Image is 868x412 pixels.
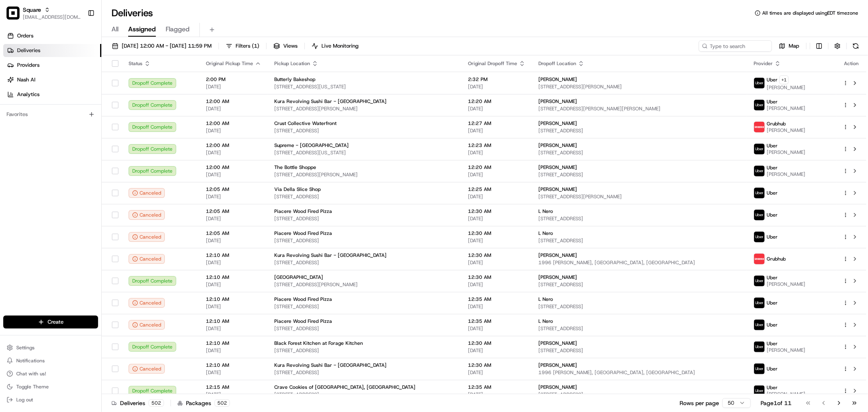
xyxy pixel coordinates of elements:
span: [DATE] [206,83,261,90]
a: 📗Knowledge Base [5,115,66,129]
span: [DATE] [206,369,261,376]
span: Uber [767,77,778,83]
span: [DATE] [468,391,525,398]
span: Chat with us! [16,370,46,377]
div: Favorites [3,108,98,121]
input: Clear [21,53,134,61]
span: Knowledge Base [16,118,62,126]
span: Uber [767,212,778,218]
span: [STREET_ADDRESS] [274,127,455,134]
div: 502 [149,399,164,407]
span: [STREET_ADDRESS] [538,127,741,134]
span: [STREET_ADDRESS][PERSON_NAME] [538,193,741,200]
span: 12:30 AM [468,274,525,281]
img: uber-new-logo.jpeg [754,386,765,396]
span: Uber [767,234,778,240]
span: [DATE] [206,237,261,244]
span: [STREET_ADDRESS][US_STATE] [274,83,455,90]
span: Orders [17,32,33,39]
span: [DATE] 12:00 AM - [DATE] 11:59 PM [122,42,212,50]
span: [DATE] [206,259,261,266]
button: Live Monitoring [308,40,362,52]
button: Canceled [129,298,165,308]
span: [STREET_ADDRESS] [274,303,455,310]
span: [PERSON_NAME] [538,120,577,127]
span: Kura Revolving Sushi Bar - [GEOGRAPHIC_DATA] [274,98,387,105]
button: Views [270,40,301,52]
a: Providers [3,59,101,72]
span: API Documentation [77,118,131,126]
span: All [112,24,118,34]
span: 12:30 AM [468,340,525,346]
span: 12:30 AM [468,362,525,368]
div: 502 [214,399,230,407]
span: Dropoff Location [538,60,576,67]
span: Grubhub [767,256,786,262]
span: 12:30 AM [468,208,525,215]
a: Nash AI [3,73,101,86]
button: Log out [3,394,98,405]
span: Status [129,60,142,67]
span: 12:00 AM [206,142,261,149]
div: Canceled [129,232,165,242]
span: [PERSON_NAME] [767,171,805,178]
span: Piacere Wood Fired Pizza [274,296,332,302]
span: 12:00 AM [206,164,261,171]
span: Uber [767,190,778,196]
button: Filters(1) [222,40,263,52]
span: Live Monitoring [321,42,359,50]
span: Assigned [128,24,156,34]
span: [DATE] [468,259,525,266]
span: [STREET_ADDRESS] [538,171,741,178]
span: Piacere Wood Fired Pizza [274,208,332,215]
span: [STREET_ADDRESS] [538,391,741,398]
span: [STREET_ADDRESS] [274,369,455,376]
span: Uber [767,99,778,105]
span: [DATE] [206,347,261,354]
span: Pickup Location [274,60,310,67]
p: Welcome 👋 [8,33,148,46]
span: Kura Revolving Sushi Bar - [GEOGRAPHIC_DATA] [274,252,387,259]
span: [PERSON_NAME] [767,127,805,134]
img: uber-new-logo.jpeg [754,100,765,110]
img: uber-new-logo.jpeg [754,232,765,242]
span: [PERSON_NAME] [767,105,805,112]
button: Notifications [3,355,98,366]
span: Deliveries [17,47,40,54]
span: Views [283,42,297,50]
span: Pylon [81,138,98,144]
span: [STREET_ADDRESS] [538,347,741,354]
div: 💻 [69,119,75,125]
span: Nash AI [17,76,35,83]
span: [PERSON_NAME] [767,347,805,353]
span: [STREET_ADDRESS] [538,281,741,288]
button: Square [23,6,41,14]
button: [DATE] 12:00 AM - [DATE] 11:59 PM [108,40,215,52]
span: Black Forest Kitchen at Forage Kitchen [274,340,363,346]
span: [PERSON_NAME] [538,142,577,149]
span: [STREET_ADDRESS][PERSON_NAME][PERSON_NAME] [538,105,741,112]
span: [STREET_ADDRESS] [274,391,455,398]
img: uber-new-logo.jpeg [754,342,765,352]
span: ( 1 ) [252,42,259,50]
span: 12:00 AM [206,98,261,105]
span: 12:35 AM [468,296,525,302]
span: [STREET_ADDRESS] [274,347,455,354]
button: Refresh [850,40,861,52]
span: Analytics [17,91,39,98]
span: 12:15 AM [206,384,261,390]
span: [GEOGRAPHIC_DATA] [274,274,323,281]
span: Filters [236,42,259,50]
span: [PERSON_NAME] [767,84,805,91]
span: [DATE] [206,149,261,156]
span: [DATE] [468,105,525,112]
span: 2:00 PM [206,76,261,83]
span: 12:10 AM [206,296,261,302]
button: Canceled [129,320,165,330]
span: [STREET_ADDRESS][PERSON_NAME] [274,171,455,178]
span: Kura Revolving Sushi Bar - [GEOGRAPHIC_DATA] [274,362,387,368]
span: [PERSON_NAME] [538,362,577,368]
span: L Nero [538,318,553,324]
img: uber-new-logo.jpeg [754,78,765,88]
